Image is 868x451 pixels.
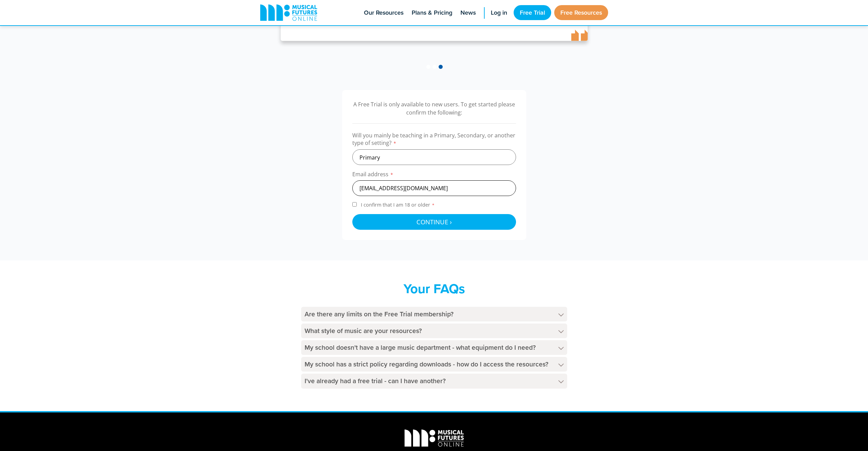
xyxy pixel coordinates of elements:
h2: Your FAQs [301,281,567,297]
span: Continue › [416,217,452,226]
a: Free Trial [514,5,551,20]
button: Continue › [352,214,516,230]
span: Log in [491,8,507,17]
h4: My school has a strict policy regarding downloads - how do I access the resources? [301,357,567,372]
h4: My school doesn't have a large music department - what equipment do I need? [301,340,567,355]
label: Will you mainly be teaching in a Primary, Secondary, or another type of setting? [352,132,516,149]
label: Email address [352,170,516,180]
span: Plans & Pricing [412,8,452,17]
span: Our Resources [364,8,403,17]
h4: Are there any limits on the Free Trial membership? [301,307,567,321]
p: A Free Trial is only available to new users. To get started please confirm the following: [352,100,516,117]
a: Free Resources [554,5,608,20]
input: I confirm that I am 18 or older* [352,202,357,207]
h4: I've already had a free trial - can I have another? [301,374,567,388]
span: News [460,8,476,17]
h4: What style of music are your resources? [301,324,567,338]
span: I confirm that I am 18 or older [359,201,436,208]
